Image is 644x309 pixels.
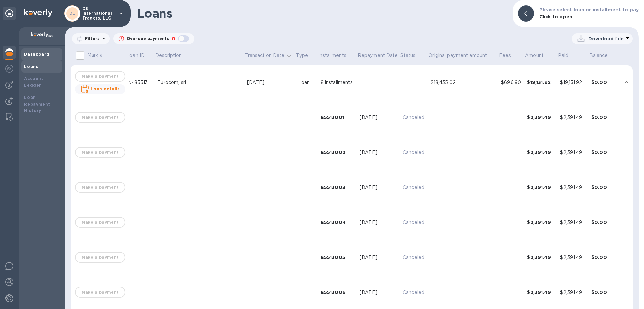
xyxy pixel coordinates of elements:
[560,79,586,86] div: $19,131.92
[621,77,631,87] button: expand row
[560,184,586,191] div: $2,391.49
[157,79,241,86] div: Eurocom, srl
[75,84,125,94] button: Loan details
[321,79,354,86] div: 8 installments
[560,219,586,226] div: $2,391.49
[560,254,586,261] div: $2,391.49
[360,114,397,121] div: [DATE]
[137,6,507,21] h1: Loans
[5,65,13,73] img: Foreign exchange
[589,52,608,59] p: Balance
[402,114,425,121] p: Canceled
[501,79,522,86] div: $696.90
[527,114,554,121] div: $2,391.49
[589,52,617,59] span: Balance
[527,289,554,296] div: $2,391.49
[588,35,624,42] p: Download file
[245,52,284,59] p: Transaction Date
[247,79,293,86] div: [DATE]
[155,52,191,59] span: Description
[127,36,169,42] p: Overdue payments
[91,86,120,91] b: Loan details
[591,184,618,191] div: $0.00
[402,254,425,261] p: Canceled
[360,184,397,191] div: [DATE]
[591,219,618,226] div: $0.00
[296,52,317,59] span: Type
[172,35,175,42] p: 0
[527,184,554,191] div: $2,391.49
[539,7,639,12] b: Please select loan or installment to pay
[402,219,425,226] p: Canceled
[527,254,554,261] div: $2,391.49
[321,289,354,296] div: 85513006
[591,149,618,156] div: $0.00
[499,52,520,59] span: Fees
[499,52,511,59] p: Fees
[126,52,153,59] span: Loan ID
[82,36,100,41] p: Filters
[402,184,425,191] p: Canceled
[527,149,554,156] div: $2,391.49
[69,11,75,16] b: DL
[113,33,194,44] button: Overdue payments0
[360,149,397,156] div: [DATE]
[126,52,145,59] p: Loan ID
[318,52,346,59] p: Installments
[245,52,293,59] span: Transaction Date
[428,52,487,59] p: Original payment amount
[402,289,425,296] p: Canceled
[24,95,50,113] b: Loan Repayment History
[431,79,496,86] div: $18,435.02
[591,254,618,261] div: $0.00
[360,254,397,261] div: [DATE]
[591,289,618,296] div: $0.00
[591,114,618,121] div: $0.00
[128,79,152,86] div: №85513
[428,52,496,59] span: Original payment amount
[155,52,182,59] p: Description
[591,79,618,86] div: $0.00
[558,52,577,59] span: Paid
[560,149,586,156] div: $2,391.49
[24,52,50,57] b: Dashboard
[82,6,116,21] p: DS International Traders, LLC
[560,289,586,296] div: $2,391.49
[321,254,354,261] div: 85513005
[539,14,573,20] b: Click to open
[321,219,354,226] div: 85513004
[296,52,308,59] p: Type
[87,52,105,59] p: Mark all
[24,64,38,69] b: Loans
[321,149,354,156] div: 85513002
[400,52,416,59] p: Status
[358,52,398,59] p: Repayment Date
[360,219,397,226] div: [DATE]
[24,9,52,17] img: Logo
[360,289,397,296] div: [DATE]
[298,79,315,86] div: Loan
[24,76,43,88] b: Account Ledger
[321,114,354,121] div: 85513001
[525,52,544,59] p: Amount
[321,184,354,191] div: 85513003
[318,52,355,59] span: Installments
[527,219,554,226] div: $2,391.49
[560,114,586,121] div: $2,391.49
[525,52,552,59] span: Amount
[527,79,554,86] div: $19,131.92
[402,149,425,156] p: Canceled
[558,52,569,59] p: Paid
